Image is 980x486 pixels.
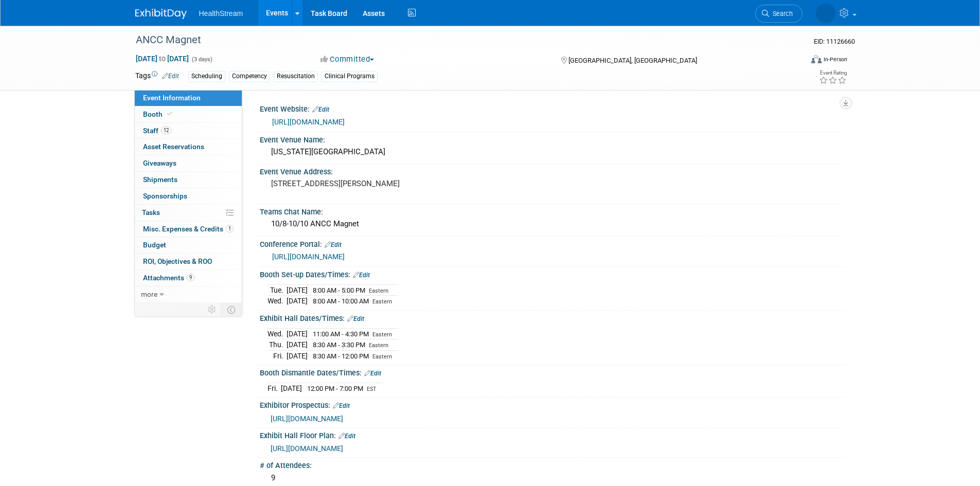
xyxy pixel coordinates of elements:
div: Event Venue Name: [260,132,845,145]
a: [URL][DOMAIN_NAME] [272,118,345,126]
span: to [157,55,167,63]
div: In-Person [823,56,847,63]
div: Event Website: [260,101,845,115]
div: Competency [229,71,270,82]
span: 12:00 PM - 7:00 PM [307,385,363,392]
td: Toggle Event Tabs [221,303,242,316]
a: Staff12 [135,123,242,139]
div: Booth Set-up Dates/Times: [260,267,845,280]
span: HealthStream [199,9,243,17]
button: Committed [317,54,378,65]
span: 8:30 AM - 12:00 PM [313,352,369,360]
span: Giveaways [143,159,176,167]
span: [GEOGRAPHIC_DATA], [GEOGRAPHIC_DATA] [568,57,697,64]
td: Tags [135,70,179,82]
a: [URL][DOMAIN_NAME] [271,444,343,453]
img: ExhibitDay [135,9,187,19]
div: Exhibit Hall Floor Plan: [260,428,845,441]
a: Edit [162,73,179,80]
a: Budget [135,237,242,253]
span: ROI, Objectives & ROO [143,257,212,265]
span: EST [367,386,377,392]
a: Edit [333,402,350,409]
a: Edit [353,272,370,279]
div: Booth Dismantle Dates/Times: [260,365,845,379]
a: ROI, Objectives & ROO [135,254,242,269]
a: Edit [338,433,355,440]
div: Scheduling [188,71,225,82]
a: Booth [135,106,242,122]
div: Event Format [742,53,848,69]
a: Search [755,5,803,23]
a: Shipments [135,172,242,188]
span: Event Information [143,94,201,102]
a: [URL][DOMAIN_NAME] [271,415,343,423]
a: Attachments9 [135,270,242,286]
span: 8:00 AM - 5:00 PM [313,286,365,294]
span: Eastern [372,298,392,305]
div: Event Venue Address: [260,164,845,177]
a: Edit [325,241,342,248]
a: Misc. Expenses & Credits1 [135,221,242,237]
span: Tasks [142,208,160,217]
span: [DATE] [DATE] [135,54,189,63]
div: 9 [268,470,838,486]
span: Eastern [372,353,392,360]
span: 8:30 AM - 3:30 PM [313,341,365,349]
div: # of Attendees: [260,458,845,471]
span: Eastern [372,331,392,338]
span: Booth [143,110,174,118]
td: Fri. [268,383,281,393]
div: Resuscitation [274,71,318,82]
div: Conference Portal: [260,237,845,250]
a: Tasks [135,205,242,221]
span: Eastern [369,342,388,349]
span: 11:00 AM - 4:30 PM [313,330,369,338]
a: Event Information [135,90,242,106]
td: [DATE] [287,350,308,361]
a: [URL][DOMAIN_NAME] [272,253,345,261]
td: Personalize Event Tab Strip [203,303,221,316]
span: 1 [226,225,234,232]
span: Misc. Expenses & Credits [143,225,234,233]
td: [DATE] [281,383,302,393]
td: [DATE] [287,339,308,351]
td: Wed. [268,296,287,307]
span: 8:00 AM - 10:00 AM [313,297,369,305]
span: more [141,290,157,298]
span: Shipments [143,175,177,184]
span: Event ID: 11126660 [814,38,855,45]
td: [DATE] [287,328,308,339]
img: Wendy Nixx [816,4,835,23]
a: Edit [347,315,364,322]
span: 9 [187,274,194,281]
span: Sponsorships [143,192,187,200]
pre: [STREET_ADDRESS][PERSON_NAME] [271,179,492,188]
td: Wed. [268,328,287,339]
td: Tue. [268,284,287,296]
div: Clinical Programs [322,71,378,82]
a: more [135,286,242,302]
div: Exhibit Hall Dates/Times: [260,311,845,324]
td: Fri. [268,350,287,361]
td: [DATE] [287,284,308,296]
span: (3 days) [191,56,212,63]
span: Asset Reservations [143,142,204,151]
td: Thu. [268,339,287,351]
div: Event Rating [819,70,847,76]
span: Attachments [143,274,194,282]
span: 12 [161,127,171,134]
a: Asset Reservations [135,139,242,155]
td: [DATE] [287,296,308,307]
div: ANCC Magnet [132,31,787,49]
div: [US_STATE][GEOGRAPHIC_DATA] [268,144,838,160]
img: Format-Inperson.png [811,55,822,63]
span: Staff [143,127,171,135]
a: Edit [312,106,329,113]
div: Exhibitor Prospectus: [260,398,845,411]
i: Booth reservation complete [167,111,172,117]
div: Teams Chat Name: [260,204,845,217]
a: Giveaways [135,155,242,171]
